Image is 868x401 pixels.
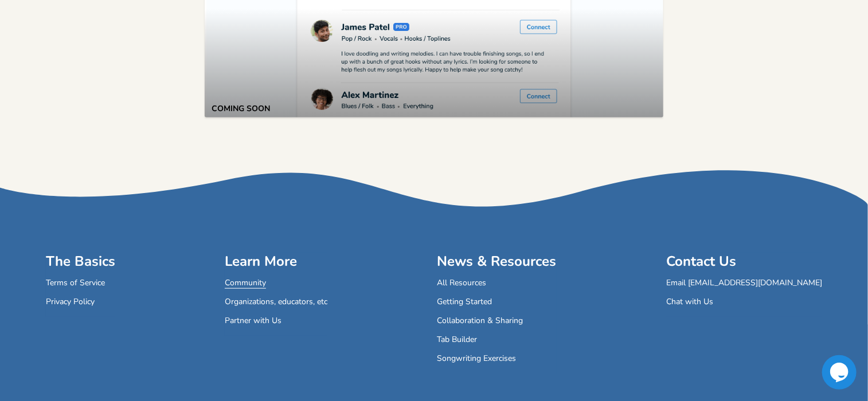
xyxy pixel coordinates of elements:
[46,298,95,308] a: Privacy Policy
[212,105,270,113] div: Coming Soon
[225,317,281,327] button: Partner with Us
[225,298,327,308] button: Organizations, educators, etc
[437,317,523,327] a: Collaboration & Sharing
[666,298,713,308] button: Chat with Us
[225,279,266,289] a: Community
[437,279,487,289] a: All Resources
[437,336,478,345] a: Tab Builder
[46,279,105,289] a: Terms of Service
[437,253,557,270] h4: News & Resources
[666,279,822,289] a: Email [EMAIL_ADDRESS][DOMAIN_NAME]
[225,253,327,270] h4: Learn More
[46,253,115,270] h4: The Basics
[437,355,517,364] a: Songwriting Exercises
[437,298,492,308] a: Getting Started
[666,253,822,270] h4: Contact Us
